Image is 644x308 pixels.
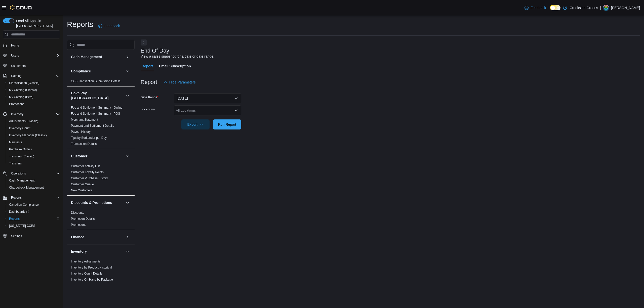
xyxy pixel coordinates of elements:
[11,64,26,68] span: Customers
[5,160,62,167] button: Transfers
[141,39,147,46] button: Next
[9,195,60,201] span: Reports
[7,202,60,208] span: Canadian Compliance
[7,153,60,159] span: Transfers (Classic)
[7,185,60,191] span: Chargeback Management
[71,154,124,159] button: Customer
[71,200,124,205] button: Discounts & Promotions
[11,171,26,175] span: Operations
[67,105,135,149] div: Cova Pay [GEOGRAPHIC_DATA]
[234,108,238,112] button: Open list of options
[174,93,241,103] button: [DATE]
[7,146,34,152] a: Purchase Orders
[9,170,60,177] span: Operations
[71,272,102,275] a: Inventory Count Details
[67,19,93,29] h1: Reports
[71,142,97,146] span: Transaction Details
[141,107,155,111] label: Locations
[1,194,62,201] button: Reports
[9,233,24,239] a: Settings
[9,42,60,48] span: Home
[71,259,101,263] span: Inventory Adjustments
[11,54,19,58] span: Users
[600,5,601,11] p: |
[9,63,60,69] span: Customers
[125,234,131,240] button: Finance
[71,223,86,227] span: Promotions
[5,101,62,108] button: Promotions
[5,222,62,229] button: [US_STATE] CCRS
[71,79,120,83] a: OCS Transaction Submission Details
[1,72,62,79] button: Catalog
[11,196,22,200] span: Reports
[7,94,35,100] a: My Catalog (Beta)
[7,132,49,138] a: Inventory Manager (Classic)
[71,183,94,186] a: Customer Queue
[9,154,34,158] span: Transfers (Classic)
[125,93,131,99] button: Cova Pay [GEOGRAPHIC_DATA]
[71,79,120,83] span: OCS Transaction Submission Details
[7,87,60,93] span: My Catalog (Classic)
[5,201,62,208] button: Canadian Compliance
[71,69,91,74] h3: Compliance
[218,122,236,127] span: Run Report
[570,5,598,11] p: Creekside Greens
[1,232,62,240] button: Settings
[550,5,560,10] input: Dark Mode
[9,73,60,79] span: Catalog
[71,278,113,282] span: Inventory On Hand by Package
[9,210,29,214] span: Dashboards
[71,136,107,140] span: Tips by Budtender per Day
[71,54,124,59] button: Cash Management
[67,210,135,230] div: Discounts & Promotions
[71,177,108,180] a: Customer Purchase History
[9,170,28,177] button: Operations
[125,153,131,159] button: Customer
[11,74,21,78] span: Catalog
[71,249,87,254] h3: Inventory
[71,217,95,221] a: Promotion Details
[71,164,100,168] span: Customer Activity List
[71,130,91,134] span: Payout History
[11,43,19,48] span: Home
[71,106,123,109] a: Fee and Settlement Summary - Online
[9,81,39,85] span: Classification (Classic)
[5,215,62,222] button: Reports
[1,52,62,59] button: Users
[7,223,37,229] a: [US_STATE] CCRS
[7,216,60,222] span: Reports
[5,94,62,101] button: My Catalog (Beta)
[71,170,104,174] a: Customer Loyalty Points
[71,69,124,74] button: Compliance
[7,139,24,145] a: Manifests
[104,23,120,28] span: Feedback
[9,119,38,123] span: Adjustments (Classic)
[67,163,135,195] div: Customer
[5,153,62,160] button: Transfers (Classic)
[7,202,41,208] a: Canadian Compliance
[141,54,214,59] div: View a sales snapshot for a date or date range.
[169,80,196,85] span: Hide Parameters
[71,91,124,101] button: Cova Pay [GEOGRAPHIC_DATA]
[7,101,60,107] span: Promotions
[9,111,60,117] span: Inventory
[9,111,25,117] button: Inventory
[7,160,60,166] span: Transfers
[9,140,22,144] span: Manifests
[71,124,114,127] a: Payment and Settlement Details
[11,234,22,238] span: Settings
[71,118,98,121] a: Merchant Statement
[7,87,39,93] a: My Catalog (Classic)
[7,132,60,138] span: Inventory Manager (Classic)
[71,142,97,146] a: Transaction Details
[9,133,47,137] span: Inventory Manager (Classic)
[7,209,60,215] span: Dashboards
[7,101,26,107] a: Promotions
[213,119,241,129] button: Run Report
[7,80,42,86] a: Classification (Classic)
[7,209,31,215] a: Dashboards
[611,5,640,11] p: [PERSON_NAME]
